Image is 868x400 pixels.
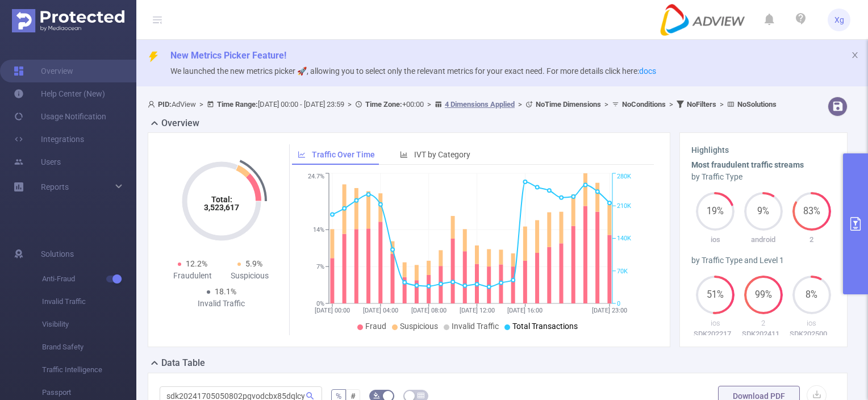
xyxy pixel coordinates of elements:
a: Users [14,151,61,173]
p: SDK20221712050410xhhnonnqqwbv3yi [691,328,740,340]
span: > [666,100,677,109]
i: icon: close [851,51,859,59]
tspan: [DATE] 04:00 [362,307,398,314]
div: Invalid Traffic [193,298,250,310]
a: docs [639,66,656,76]
tspan: Total: [211,195,232,204]
span: New Metrics Picker Feature! [170,50,286,61]
b: Most fraudulent traffic streams [691,160,804,169]
span: Anti-Fraud [42,268,136,290]
a: Usage Notification [14,105,106,128]
i: icon: user [148,101,158,108]
p: SDK20241125111157euijkedccjrky63 [740,328,788,340]
span: Traffic Over Time [312,150,375,159]
b: No Time Dimensions [536,100,601,109]
span: 83% [792,207,831,216]
a: Reports [41,176,69,198]
span: 12.2% [186,259,207,268]
b: No Filters [687,100,716,109]
img: Protected Media [12,9,124,32]
b: Time Zone: [365,100,402,109]
h3: Highlights [691,144,836,156]
span: Total Transactions [512,322,578,331]
i: icon: thunderbolt [148,51,159,63]
b: PID: [158,100,172,109]
b: No Solutions [737,100,777,109]
h2: Data Table [161,356,205,370]
tspan: 24.7% [308,173,324,181]
tspan: 140K [617,235,631,243]
tspan: [DATE] 16:00 [507,307,542,314]
i: icon: bg-colors [373,392,380,399]
span: Xg [834,9,844,31]
tspan: [DATE] 00:00 [315,307,350,314]
span: We launched the new metrics picker 🚀, allowing you to select only the relevant metrics for your e... [170,66,656,76]
a: Overview [14,60,73,82]
b: No Conditions [622,100,666,109]
span: IVT by Category [414,150,470,159]
u: 4 Dimensions Applied [445,100,515,109]
span: Invalid Traffic [42,290,136,313]
span: Invalid Traffic [452,322,499,331]
p: ios [787,318,836,329]
span: 5.9% [245,259,262,268]
span: Visibility [42,313,136,336]
span: Traffic Intelligence [42,359,136,381]
span: Reports [41,182,69,191]
tspan: 280K [617,173,631,181]
span: 18.1% [215,287,236,296]
p: 2 [740,318,788,329]
tspan: [DATE] 23:00 [592,307,627,314]
tspan: 0 [617,300,620,307]
i: icon: line-chart [298,151,306,159]
p: android [740,234,788,245]
a: Help Center (New) [14,82,105,105]
span: > [601,100,612,109]
span: Solutions [41,243,74,265]
button: icon: close [851,49,859,61]
tspan: [DATE] 08:00 [411,307,446,314]
h2: Overview [161,116,199,130]
span: 19% [696,207,735,216]
span: 99% [744,290,783,299]
span: > [716,100,727,109]
span: Fraud [365,322,386,331]
i: icon: bar-chart [400,151,408,159]
tspan: 70K [617,268,628,275]
span: Suspicious [400,322,438,331]
tspan: 0% [316,300,324,307]
p: ios [691,234,740,245]
b: Time Range: [217,100,258,109]
tspan: [DATE] 12:00 [459,307,494,314]
span: > [424,100,435,109]
div: Suspicious [222,270,279,282]
span: > [344,100,355,109]
tspan: 210K [617,202,631,210]
div: Fraudulent [164,270,222,282]
span: 9% [744,207,783,216]
tspan: 7% [316,263,324,270]
div: by Traffic Type [691,171,836,183]
p: ios [691,318,740,329]
div: by Traffic Type and Level 1 [691,255,836,266]
span: AdView [DATE] 00:00 - [DATE] 23:59 +00:00 [148,100,777,109]
i: icon: table [418,392,424,399]
p: SDK20250027120226cxxdb7eglzgd08b [787,328,836,340]
span: > [196,100,207,109]
tspan: 3,523,617 [204,203,239,212]
tspan: 14% [313,226,324,234]
span: Brand Safety [42,336,136,359]
span: 8% [792,290,831,299]
span: > [515,100,525,109]
p: 2 [787,234,836,245]
span: 51% [696,290,735,299]
a: Integrations [14,128,84,151]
